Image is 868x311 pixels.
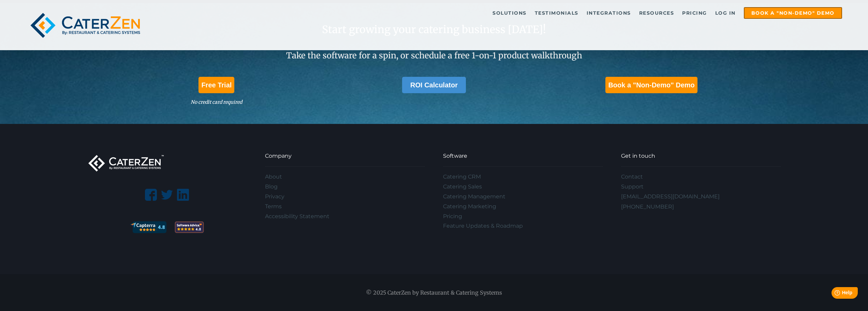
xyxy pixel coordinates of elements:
a: Catering Sales [443,182,603,192]
a: Catering CRM [443,172,603,182]
span: Software [443,153,467,159]
a: Catering Marketing [443,202,603,212]
img: 2f292e5e-fb25-4ed3-a5c2-a6d200b6205d [175,221,204,233]
a: Support [621,182,781,192]
a: ROI Calculator [402,77,466,93]
em: No credit card required [191,99,242,105]
a: [EMAIL_ADDRESS][DOMAIN_NAME] [621,192,781,202]
a: Book a "Non-Demo" Demo [744,7,842,19]
a: Integrations [583,8,634,18]
a: Free Trial [198,77,234,93]
a: Contact [621,172,781,182]
img: twitter-logo-silhouette.png [161,189,173,201]
a: Testimonials [531,8,582,18]
a: Book a "Non-Demo" Demo [605,77,697,93]
a: [PHONE_NUMBER] [621,203,674,210]
a: Solutions [489,8,530,18]
a: Privacy [265,192,425,202]
span: Company [265,153,292,159]
a: Accessibility Statement [265,212,425,222]
img: facebook-logo.png [145,189,157,201]
div: Navigation Menu [621,172,781,201]
div: Navigation Menu [443,172,603,231]
a: Pricing [679,8,710,18]
a: Log in [712,8,739,18]
span: Get in touch [621,153,655,159]
a: Feature Updates & Roadmap [443,221,603,231]
img: catering software reviews [130,221,166,233]
img: caterzen [26,7,145,43]
span: © 2025 CaterZen by Restaurant & Catering Systems [366,289,502,296]
div: Navigation Menu [265,172,425,221]
a: Resources [636,8,678,18]
img: linkedin-logo.png [177,189,189,201]
iframe: Help widget launcher [807,284,860,303]
img: caterzen-logo-white-transparent [87,151,165,175]
span: Take the software for a spin, or schedule a free 1-on-1 product walkthrough [286,50,582,61]
div: Navigation Menu [165,7,842,19]
a: About [265,172,425,182]
a: Blog [265,182,425,192]
a: Catering Management [443,192,603,202]
a: Pricing [443,212,603,222]
a: Terms [265,202,425,212]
